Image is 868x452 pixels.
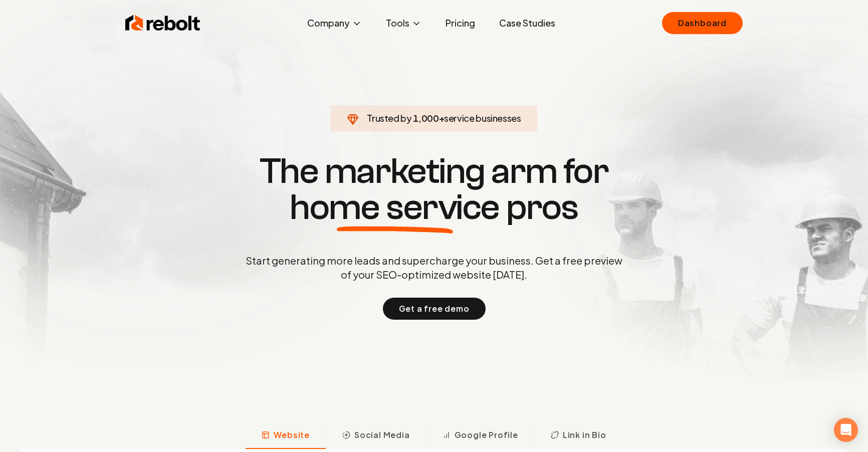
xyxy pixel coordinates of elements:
button: Website [246,423,326,449]
span: + [439,112,445,124]
button: Link in Bio [534,423,622,449]
p: Start generating more leads and supercharge your business. Get a free preview of your SEO-optimiz... [244,254,624,282]
span: Social Media [354,429,410,441]
div: Open Intercom Messenger [834,418,858,442]
button: Get a free demo [383,298,486,320]
span: Trusted by [367,112,411,124]
a: Case Studies [491,13,563,33]
span: Google Profile [455,429,518,441]
a: Pricing [438,13,483,33]
img: Rebolt Logo [125,13,200,33]
span: Link in Bio [563,429,606,441]
button: Company [299,13,370,33]
button: Google Profile [426,423,534,449]
button: Social Media [326,423,426,449]
button: Tools [378,13,429,33]
h1: The marketing arm for pros [193,153,675,225]
span: Website [274,429,310,441]
span: 1,000 [413,111,439,125]
a: Dashboard [662,12,743,34]
span: service businesses [444,112,521,124]
span: home service [290,189,500,225]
